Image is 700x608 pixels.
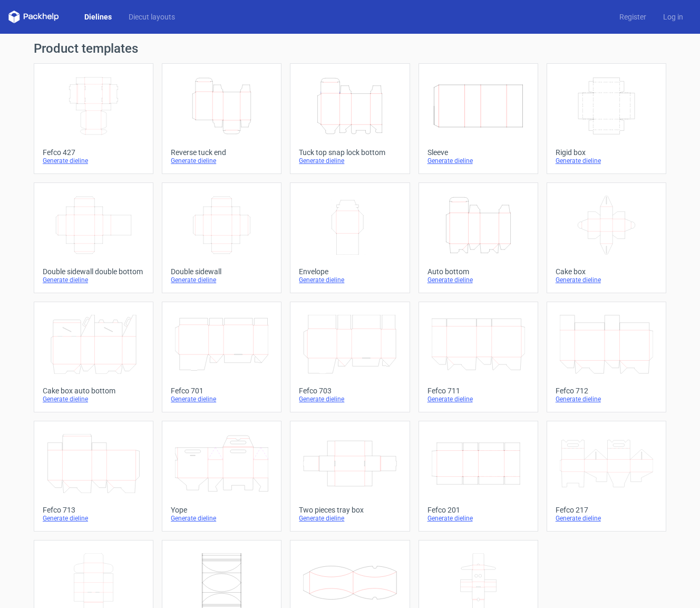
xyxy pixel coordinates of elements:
[419,182,538,293] a: Auto bottomGenerate dieline
[171,395,273,403] div: Generate dieline
[299,387,401,395] div: Fefco 703
[427,506,529,514] div: Fefco 201
[34,421,153,532] a: Fefco 713Generate dieline
[427,276,529,284] div: Generate dieline
[290,302,410,412] a: Fefco 703Generate dieline
[290,182,410,293] a: EnvelopeGenerate dieline
[427,514,529,523] div: Generate dieline
[171,276,273,284] div: Generate dieline
[34,42,666,55] h1: Product templates
[171,514,273,523] div: Generate dieline
[419,302,538,412] a: Fefco 711Generate dieline
[547,302,666,412] a: Fefco 712Generate dieline
[547,63,666,174] a: Rigid boxGenerate dieline
[556,267,657,276] div: Cake box
[34,302,153,412] a: Cake box auto bottomGenerate dieline
[43,157,144,165] div: Generate dieline
[427,148,529,157] div: Sleeve
[556,276,657,284] div: Generate dieline
[427,395,529,403] div: Generate dieline
[76,12,120,22] a: Dielines
[299,148,401,157] div: Tuck top snap lock bottom
[655,12,692,22] a: Log in
[171,387,273,395] div: Fefco 701
[171,157,273,165] div: Generate dieline
[299,276,401,284] div: Generate dieline
[427,387,529,395] div: Fefco 711
[556,148,657,157] div: Rigid box
[299,157,401,165] div: Generate dieline
[556,395,657,403] div: Generate dieline
[290,421,410,532] a: Two pieces tray boxGenerate dieline
[43,267,144,276] div: Double sidewall double bottom
[43,387,144,395] div: Cake box auto bottom
[43,506,144,514] div: Fefco 713
[299,514,401,523] div: Generate dieline
[162,182,281,293] a: Double sidewallGenerate dieline
[556,387,657,395] div: Fefco 712
[162,63,281,174] a: Reverse tuck endGenerate dieline
[162,421,281,532] a: YopeGenerate dieline
[34,182,153,293] a: Double sidewall double bottomGenerate dieline
[556,157,657,165] div: Generate dieline
[556,506,657,514] div: Fefco 217
[427,267,529,276] div: Auto bottom
[556,514,657,523] div: Generate dieline
[299,506,401,514] div: Two pieces tray box
[419,63,538,174] a: SleeveGenerate dieline
[162,302,281,412] a: Fefco 701Generate dieline
[34,63,153,174] a: Fefco 427Generate dieline
[43,276,144,284] div: Generate dieline
[427,157,529,165] div: Generate dieline
[547,182,666,293] a: Cake boxGenerate dieline
[299,395,401,403] div: Generate dieline
[43,514,144,523] div: Generate dieline
[611,12,655,22] a: Register
[299,267,401,276] div: Envelope
[171,506,273,514] div: Yope
[171,267,273,276] div: Double sidewall
[290,63,410,174] a: Tuck top snap lock bottomGenerate dieline
[43,148,144,157] div: Fefco 427
[171,148,273,157] div: Reverse tuck end
[547,421,666,532] a: Fefco 217Generate dieline
[120,12,183,22] a: Diecut layouts
[419,421,538,532] a: Fefco 201Generate dieline
[43,395,144,403] div: Generate dieline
